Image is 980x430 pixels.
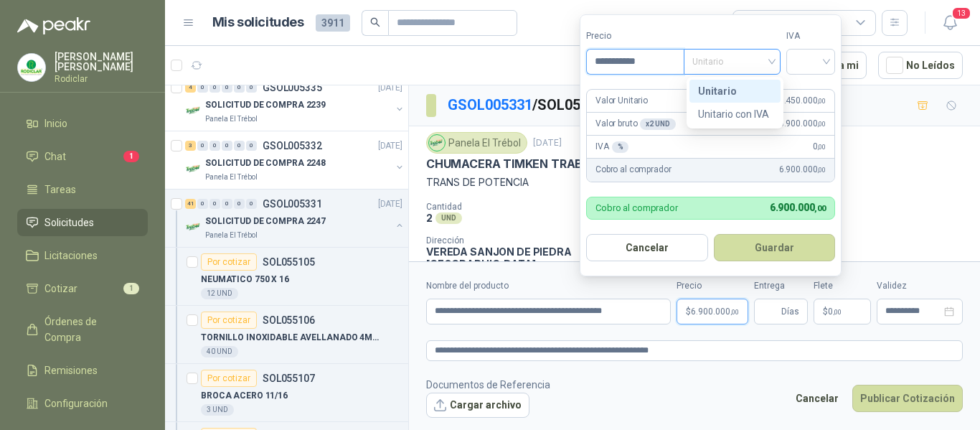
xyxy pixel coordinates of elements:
[185,83,196,93] div: 4
[586,29,684,43] label: Precio
[44,248,98,263] span: Licitaciones
[781,299,799,324] span: Días
[754,279,808,293] label: Entrega
[677,299,748,324] p: $6.900.000,00
[165,248,408,306] a: Por cotizarSOL055105NEUMATICO 750 X 1612 UND
[316,14,350,32] span: 3911
[123,151,139,162] span: 1
[786,29,835,43] label: IVA
[370,17,380,27] span: search
[263,257,315,267] p: SOL055105
[234,199,245,209] div: 0
[677,279,748,293] label: Precio
[246,199,257,209] div: 0
[17,17,90,34] img: Logo peakr
[201,331,380,345] p: TORNILLO INOXIDABLE AVELLANADO 4MMx16M
[714,234,836,261] button: Guardar
[689,103,781,126] div: Unitario con IVA
[17,110,148,137] a: Inicio
[828,307,842,316] span: 0
[426,212,433,224] p: 2
[185,218,202,235] img: Company Logo
[852,385,963,412] button: Publicar Cotización
[197,83,208,93] div: 0
[426,174,963,190] p: TRANS DE POTENCIA
[197,141,208,151] div: 0
[222,83,232,93] div: 0
[185,141,196,151] div: 3
[205,156,326,170] p: SOLICITUD DE COMPRA 2248
[698,106,772,122] div: Unitario con IVA
[448,94,613,116] p: / SOL055111
[17,275,148,302] a: Cotizar1
[17,308,148,351] a: Órdenes de Compra
[185,195,405,241] a: 41 0 0 0 0 0 GSOL005331[DATE] Company LogoSOLICITUD DE COMPRA 2247Panela El Trébol
[426,202,614,212] p: Cantidad
[222,199,232,209] div: 0
[201,370,257,387] div: Por cotizar
[222,141,232,151] div: 0
[426,377,550,393] p: Documentos de Referencia
[435,212,462,224] div: UND
[205,113,258,125] p: Panela El Trébol
[44,363,98,378] span: Remisiones
[817,143,826,151] span: ,00
[17,209,148,236] a: Solicitudes
[817,97,826,105] span: ,00
[17,390,148,417] a: Configuración
[877,279,963,293] label: Validez
[937,10,963,36] button: 13
[201,253,257,271] div: Por cotizar
[185,102,202,119] img: Company Logo
[779,94,826,108] span: 3.450.000
[833,308,842,316] span: ,00
[165,306,408,364] a: Por cotizarSOL055106TORNILLO INOXIDABLE AVELLANADO 4MMx16M40 UND
[44,149,66,164] span: Chat
[44,281,77,296] span: Cotizar
[205,230,258,241] p: Panela El Trébol
[17,357,148,384] a: Remisiones
[426,132,527,154] div: Panela El Trébol
[817,120,826,128] span: ,00
[263,373,315,383] p: SOL055107
[185,79,405,125] a: 4 0 0 0 0 0 GSOL005335[DATE] Company LogoSOLICITUD DE COMPRA 2239Panela El Trébol
[165,364,408,422] a: Por cotizarSOL055107BROCA ACERO 11/163 UND
[533,136,562,150] p: [DATE]
[209,141,220,151] div: 0
[378,197,402,211] p: [DATE]
[612,141,629,153] div: %
[730,308,739,316] span: ,00
[378,81,402,95] p: [DATE]
[426,393,529,419] button: Cargar archivo
[234,141,245,151] div: 0
[263,315,315,325] p: SOL055106
[691,307,739,316] span: 6.900.000
[878,52,963,79] button: No Leídos
[689,80,781,103] div: Unitario
[426,279,671,293] label: Nombre del producto
[779,117,826,131] span: 6.900.000
[17,242,148,269] a: Licitaciones
[55,75,148,83] p: Rodiclar
[263,199,322,209] p: GSOL005331
[692,51,772,73] span: Unitario
[212,12,304,33] h1: Mis solicitudes
[185,199,196,209] div: 41
[201,273,289,286] p: NEUMATICO 750 X 16
[201,404,234,416] div: 3 UND
[246,141,257,151] div: 0
[814,204,826,213] span: ,00
[595,94,648,108] p: Valor Unitario
[378,139,402,153] p: [DATE]
[44,116,67,131] span: Inicio
[779,163,826,177] span: 6.900.000
[201,389,288,403] p: BROCA ACERO 11/16
[814,299,871,324] p: $ 0,00
[263,141,322,151] p: GSOL005332
[823,307,828,316] span: $
[44,182,76,197] span: Tareas
[205,215,326,228] p: SOLICITUD DE COMPRA 2247
[951,6,971,20] span: 13
[201,288,238,299] div: 12 UND
[17,143,148,170] a: Chat1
